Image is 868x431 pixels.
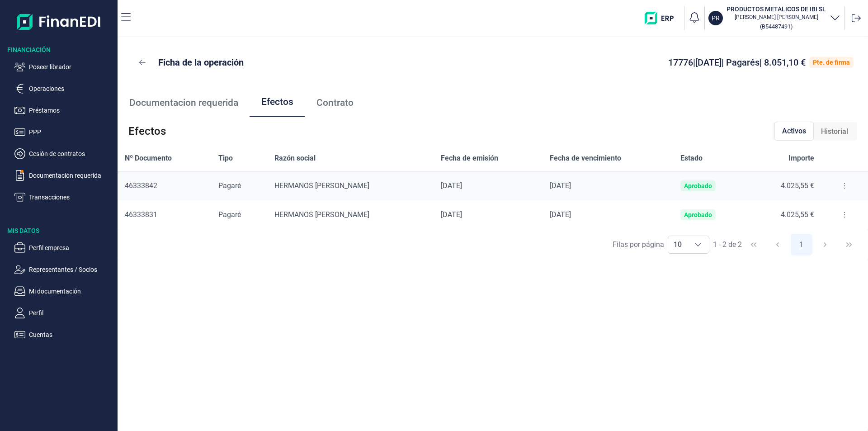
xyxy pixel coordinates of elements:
[838,234,860,256] button: Last Page
[708,5,840,32] button: PRPRODUCTOS METALICOS DE IBI SL[PERSON_NAME] [PERSON_NAME](B54487491)
[813,59,850,66] div: Pte. de firma
[125,210,157,219] span: 46333831
[14,329,114,340] button: Cuentas
[29,192,114,203] p: Transacciones
[14,62,114,72] button: Poseer librador
[791,234,812,256] button: Page 1
[29,62,114,72] p: Poseer librador
[782,126,806,137] span: Activos
[760,23,793,30] small: Copiar cif
[218,210,241,219] span: Pagaré
[767,234,788,256] button: Previous Page
[158,56,244,69] p: Ficha de la operación
[274,153,316,164] span: Razón social
[129,98,238,108] span: Documentacion requerida
[680,153,703,164] span: Estado
[29,170,114,181] p: Documentación requerida
[774,122,814,141] div: Activos
[14,308,114,318] button: Perfil
[713,241,742,248] span: 1 - 2 de 2
[250,88,305,118] a: Efectos
[29,286,114,297] p: Mi documentación
[684,211,712,218] div: Aprobado
[756,210,814,219] div: 4.025,55 €
[687,236,709,253] div: Choose
[29,308,114,318] p: Perfil
[14,242,114,253] button: Perfil empresa
[305,88,365,118] a: Contrato
[668,236,687,253] span: 10
[29,242,114,253] p: Perfil empresa
[14,127,114,137] button: PPP
[441,210,535,219] div: [DATE]
[29,264,114,275] p: Representantes / Socios
[29,127,114,137] p: PPP
[550,181,666,190] div: [DATE]
[218,153,233,164] span: Tipo
[29,148,114,159] p: Cesión de contratos
[316,98,354,108] span: Contrato
[125,181,157,190] span: 46333842
[788,153,814,164] span: Importe
[14,148,114,159] button: Cesión de contratos
[743,234,764,256] button: First Page
[441,181,535,190] div: [DATE]
[128,124,166,138] span: Efectos
[274,181,426,190] div: HERMANOS [PERSON_NAME]
[29,83,114,94] p: Operaciones
[684,182,712,189] div: Aprobado
[261,97,293,107] span: Efectos
[14,264,114,275] button: Representantes / Socios
[550,153,621,164] span: Fecha de vencimiento
[17,7,101,36] img: Logo de aplicación
[756,181,814,190] div: 4.025,55 €
[814,234,836,256] button: Next Page
[726,14,826,21] p: [PERSON_NAME] [PERSON_NAME]
[218,181,241,190] span: Pagaré
[125,153,172,164] span: Nº Documento
[613,239,664,250] div: Filas por página
[550,210,666,219] div: [DATE]
[29,105,114,116] p: Préstamos
[645,12,680,24] img: erp
[821,126,848,137] span: Historial
[29,329,114,340] p: Cuentas
[14,170,114,181] button: Documentación requerida
[14,192,114,203] button: Transacciones
[814,123,855,141] div: Historial
[118,88,250,118] a: Documentacion requerida
[726,5,826,14] h3: PRODUCTOS METALICOS DE IBI SL
[668,57,806,68] span: 17776 | [DATE] | Pagarés | 8.051,10 €
[441,153,498,164] span: Fecha de emisión
[14,286,114,297] button: Mi documentación
[712,14,720,23] p: PR
[274,210,426,219] div: HERMANOS [PERSON_NAME]
[14,105,114,116] button: Préstamos
[14,83,114,94] button: Operaciones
